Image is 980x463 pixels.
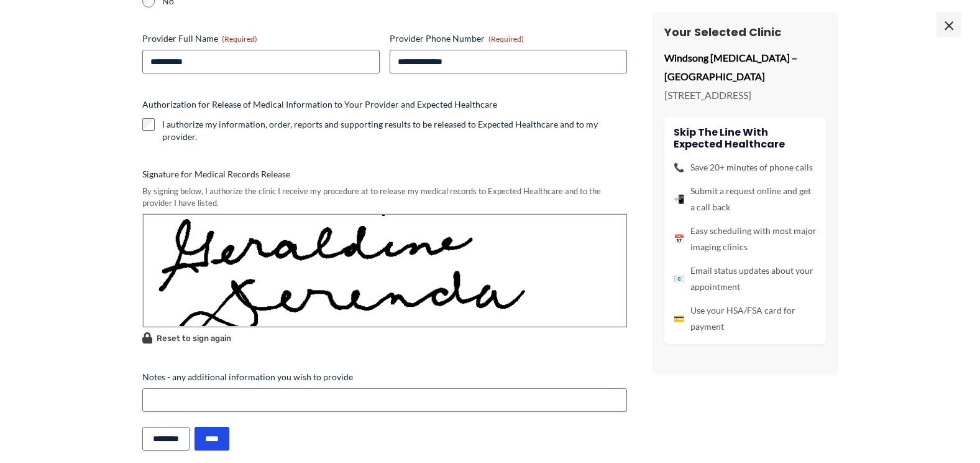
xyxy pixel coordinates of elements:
legend: Authorization for Release of Medical Information to Your Provider and Expected Healthcare [142,98,497,111]
label: Provider Phone Number [390,32,627,45]
button: Reset to sign again [142,330,231,345]
li: Easy scheduling with most major imaging clinics [674,223,817,255]
li: Email status updates about your appointment [674,263,817,295]
li: Save 20+ minutes of phone calls [674,159,817,175]
li: Use your HSA/FSA card for payment [674,302,817,335]
span: (Required) [488,34,524,44]
span: 📞 [674,159,684,175]
span: 📅 [674,231,684,247]
div: By signing below, I authorize the clinic I receive my procedure at to release my medical records ... [142,185,627,208]
p: [STREET_ADDRESS] [664,86,826,105]
span: (Required) [222,34,257,44]
img: Signature Image [142,213,627,327]
span: 📧 [674,271,684,287]
label: Signature for Medical Records Release [142,168,627,180]
h3: Your Selected Clinic [664,25,826,39]
span: 📲 [674,191,684,207]
label: I authorize my information, order, reports and supporting results to be released to Expected Heal... [162,118,627,143]
h4: Skip the line with Expected Healthcare [674,126,817,150]
label: Notes - any additional information you wish to provide [142,371,627,383]
span: 💳 [674,311,684,327]
p: Windsong [MEDICAL_DATA] – [GEOGRAPHIC_DATA] [664,49,826,85]
label: Provider Full Name [142,32,380,45]
li: Submit a request online and get a call back [674,183,817,215]
span: × [936,12,961,37]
